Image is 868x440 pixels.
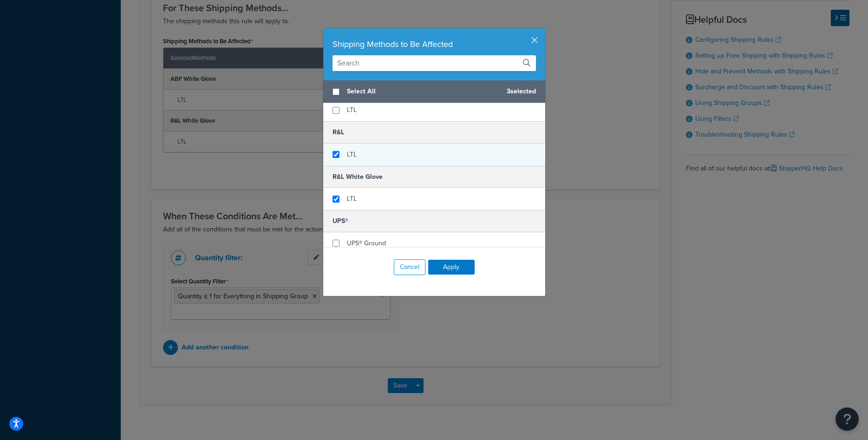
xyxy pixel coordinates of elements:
[323,121,545,143] h5: R&L
[333,38,536,51] div: Shipping Methods to Be Affected
[428,260,475,275] button: Apply
[347,194,357,204] span: LTL
[347,105,357,115] span: LTL
[323,80,545,103] div: 3 selected
[323,210,545,232] h5: UPS®
[347,85,499,98] span: Select All
[347,150,357,159] span: LTL
[347,238,386,248] span: UPS® Ground
[333,55,536,71] input: Search
[323,166,545,188] h5: R&L White Glove
[394,259,425,275] button: Cancel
